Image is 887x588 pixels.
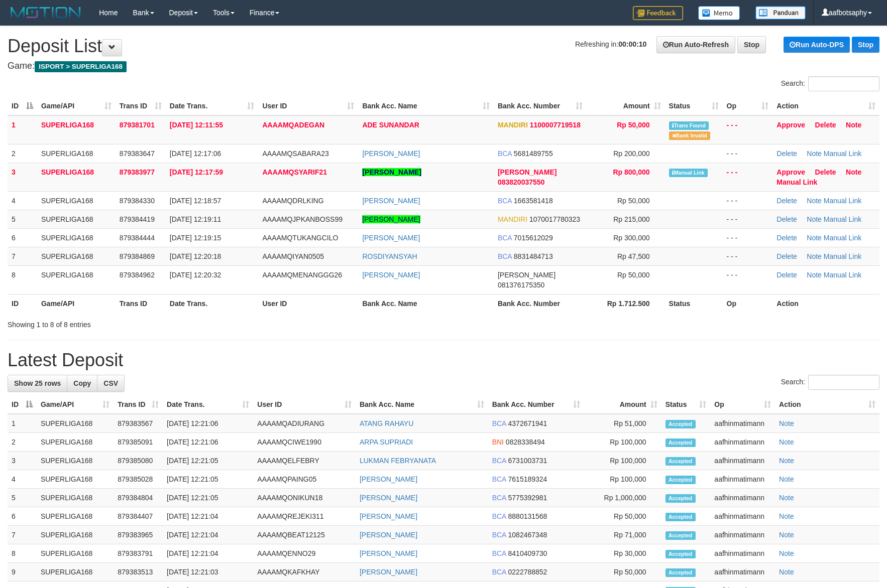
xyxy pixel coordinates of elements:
[8,228,37,247] td: 6
[37,247,116,265] td: SUPERLIGA168
[253,414,356,433] td: AAAAMQADIURANG
[514,197,553,205] span: Copy 1663581418 to clipboard
[37,228,116,247] td: SUPERLIGA168
[508,549,547,557] span: Copy 8410409730 to clipboard
[114,452,163,470] td: 879385080
[723,210,773,228] td: - - -
[8,350,879,370] h1: Latest Deposit
[114,507,163,526] td: 879384407
[492,549,506,557] span: BCA
[723,247,773,265] td: - - -
[723,97,773,115] th: Op: activate to sort column ascending
[777,252,797,260] a: Delete
[37,544,114,563] td: SUPERLIGA168
[807,234,822,242] a: Note
[37,433,114,452] td: SUPERLIGA168
[656,36,735,53] a: Run Auto-Refresh
[362,168,421,176] a: [PERSON_NAME]
[710,507,775,526] td: aafhinmatimann
[170,121,223,129] span: [DATE] 12:11:55
[584,563,661,581] td: Rp 50,000
[8,61,879,71] h4: Game:
[807,197,822,205] a: Note
[163,526,253,544] td: [DATE] 12:21:04
[665,97,723,115] th: Status: activate to sort column ascending
[779,549,794,557] a: Note
[362,234,420,242] a: [PERSON_NAME]
[262,150,328,158] span: AAAAMQSABARA23
[37,414,114,433] td: SUPERLIGA168
[37,563,114,581] td: SUPERLIGA168
[258,294,358,313] th: User ID
[37,163,116,191] td: SUPERLIGA168
[67,375,97,392] a: Copy
[815,168,836,176] a: Delete
[37,395,114,414] th: Game/API: activate to sort column ascending
[170,197,221,205] span: [DATE] 12:18:57
[584,507,661,526] td: Rp 50,000
[37,115,116,144] td: SUPERLIGA168
[8,375,67,392] a: Show 25 rows
[824,234,862,242] a: Manual Link
[498,150,512,158] span: BCA
[362,197,420,205] a: [PERSON_NAME]
[723,144,773,163] td: - - -
[120,197,155,205] span: 879384330
[777,121,805,129] a: Approve
[8,395,37,414] th: ID: activate to sort column descending
[8,5,84,20] img: MOTION_logo.png
[617,121,649,129] span: Rp 50,000
[508,475,547,483] span: Copy 7615189324 to clipboard
[253,452,356,470] td: AAAAMQELFEBRY
[775,395,879,414] th: Action: activate to sort column ascending
[584,452,661,470] td: Rp 100,000
[120,271,155,279] span: 879384962
[815,121,836,129] a: Delete
[362,215,420,223] a: [PERSON_NAME]
[584,544,661,563] td: Rp 30,000
[163,470,253,489] td: [DATE] 12:21:05
[8,563,37,581] td: 9
[498,281,544,289] span: Copy 081376175350 to clipboard
[73,379,91,387] span: Copy
[8,36,879,56] h1: Deposit List
[8,115,37,144] td: 1
[8,470,37,489] td: 4
[498,215,527,223] span: MANDIRI
[37,470,114,489] td: SUPERLIGA168
[584,526,661,544] td: Rp 71,000
[508,512,547,520] span: Copy 8880131568 to clipboard
[808,76,879,91] input: Search:
[852,37,879,53] a: Stop
[358,294,494,313] th: Bank Acc. Name
[492,512,506,520] span: BCA
[824,215,862,223] a: Manual Link
[166,294,259,313] th: Date Trans.
[163,489,253,507] td: [DATE] 12:21:05
[669,121,709,130] span: Similar transaction found
[779,475,794,483] a: Note
[37,507,114,526] td: SUPERLIGA168
[8,294,37,313] th: ID
[772,97,879,115] th: Action: activate to sort column ascending
[508,494,547,502] span: Copy 5775392981 to clipboard
[710,544,775,563] td: aafhinmatimann
[114,526,163,544] td: 879383965
[779,531,794,539] a: Note
[514,234,553,242] span: Copy 7015612029 to clipboard
[163,433,253,452] td: [DATE] 12:21:06
[777,150,797,158] a: Delete
[846,168,861,176] a: Note
[166,97,259,115] th: Date Trans.: activate to sort column ascending
[807,150,822,158] a: Note
[360,457,436,465] a: LUKMAN FEBRYANATA
[584,489,661,507] td: Rp 1,000,000
[362,150,420,158] a: [PERSON_NAME]
[508,419,547,427] span: Copy 4372671941 to clipboard
[498,178,544,186] span: Copy 083820037550 to clipboard
[488,395,585,414] th: Bank Acc. Number: activate to sort column ascending
[114,470,163,489] td: 879385028
[781,76,879,91] label: Search:
[587,294,665,313] th: Rp 1.712.500
[492,494,506,502] span: BCA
